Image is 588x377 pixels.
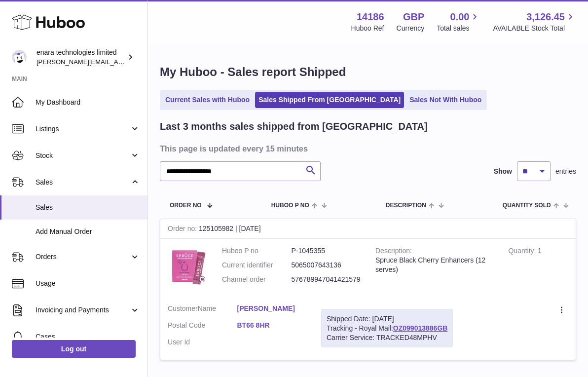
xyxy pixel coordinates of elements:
[36,203,140,212] span: Sales
[327,333,447,342] div: Carrier Service: TRACKED48MPHV
[168,321,237,333] dt: Postal Code
[237,321,307,330] a: BT66 8HR
[357,10,384,24] strong: 14186
[403,10,424,24] strong: GBP
[12,50,27,65] img: Dee@enara.co
[292,275,361,284] dd: 576789947041421579
[327,314,447,324] div: Shipped Date: [DATE]
[386,202,426,209] span: Description
[393,324,448,332] a: OZ099013886GB
[397,24,425,33] div: Currency
[36,178,130,187] span: Sales
[406,92,485,108] a: Sales Not With Huboo
[168,338,237,347] dt: User Id
[255,92,404,108] a: Sales Shipped From [GEOGRAPHIC_DATA]
[168,304,198,312] span: Customer
[271,202,309,209] span: Huboo P no
[170,202,202,209] span: Order No
[292,261,361,270] dd: 5065007643136
[36,279,140,288] span: Usage
[36,124,130,134] span: Listings
[321,309,453,348] div: Tracking - Royal Mail:
[160,143,574,154] h3: This page is updated every 15 minutes
[160,120,428,133] h2: Last 3 months sales shipped from [GEOGRAPHIC_DATA]
[292,246,361,256] dd: P-1045355
[375,247,412,257] strong: Description
[555,167,576,176] span: entries
[501,239,576,297] td: 1
[168,304,237,316] dt: Name
[37,58,198,66] span: [PERSON_NAME][EMAIL_ADDRESS][DOMAIN_NAME]
[160,219,576,239] div: 125105982 | [DATE]
[37,48,125,67] div: enara technologies limited
[526,10,565,24] span: 3,126.45
[168,225,199,235] strong: Order no
[494,167,512,176] label: Show
[222,275,292,284] dt: Channel order
[36,252,130,262] span: Orders
[503,202,551,209] span: Quantity Sold
[160,64,576,80] h1: My Huboo - Sales report Shipped
[375,256,493,274] div: Spruce Black Cherry Enhancers (12 serves)
[36,98,140,107] span: My Dashboard
[222,246,292,256] dt: Huboo P no
[222,261,292,270] dt: Current identifier
[508,247,538,257] strong: Quantity
[12,340,136,358] a: Log out
[493,10,576,33] a: 3,126.45 AVAILABLE Stock Total
[162,92,253,108] a: Current Sales with Huboo
[450,10,470,24] span: 0.00
[437,10,480,33] a: 0.00 Total sales
[437,24,480,33] span: Total sales
[493,24,576,33] span: AVAILABLE Stock Total
[168,246,207,286] img: 1747668942.jpeg
[36,151,130,160] span: Stock
[36,305,130,315] span: Invoicing and Payments
[237,304,307,313] a: [PERSON_NAME]
[36,332,140,341] span: Cases
[36,227,140,236] span: Add Manual Order
[351,24,384,33] div: Huboo Ref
